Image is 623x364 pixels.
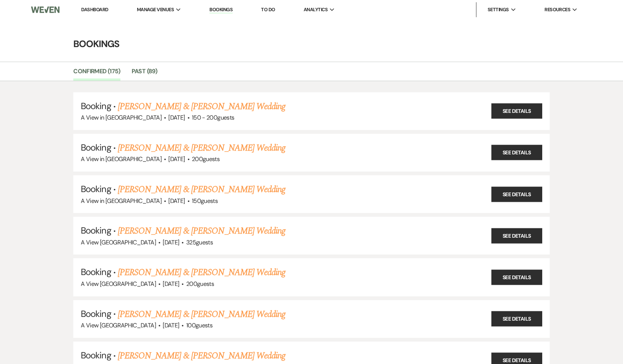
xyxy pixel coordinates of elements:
a: [PERSON_NAME] & [PERSON_NAME] Wedding [118,183,285,196]
a: Bookings [209,6,233,13]
a: See Details [491,104,542,119]
span: Resources [544,6,570,13]
a: [PERSON_NAME] & [PERSON_NAME] Wedding [118,141,285,155]
span: Booking [81,142,111,153]
span: [DATE] [163,321,179,329]
a: Dashboard [81,6,108,13]
span: A View in [GEOGRAPHIC_DATA] [81,114,162,121]
a: [PERSON_NAME] & [PERSON_NAME] Wedding [118,349,285,363]
span: Booking [81,266,111,278]
span: Booking [81,349,111,361]
a: See Details [491,145,542,160]
span: 325 guests [186,238,213,246]
a: Confirmed (175) [73,67,120,81]
a: See Details [491,228,542,243]
span: A View in [GEOGRAPHIC_DATA] [81,197,162,205]
span: Booking [81,183,111,195]
span: Settings [488,6,509,13]
span: 150 - 200 guests [192,114,234,121]
a: Past (89) [132,67,157,81]
span: A View [GEOGRAPHIC_DATA] [81,280,156,288]
span: [DATE] [163,238,179,246]
img: Weven Logo [31,2,59,18]
a: See Details [491,186,542,202]
a: [PERSON_NAME] & [PERSON_NAME] Wedding [118,308,285,321]
span: A View [GEOGRAPHIC_DATA] [81,321,156,329]
span: Booking [81,100,111,112]
a: [PERSON_NAME] & [PERSON_NAME] Wedding [118,100,285,113]
span: Booking [81,308,111,320]
a: To Do [261,6,275,13]
span: [DATE] [168,114,185,121]
span: [DATE] [168,155,185,163]
a: [PERSON_NAME] & [PERSON_NAME] Wedding [118,224,285,238]
span: [DATE] [168,197,185,205]
h4: Bookings [42,37,581,50]
span: 100 guests [186,321,212,329]
span: A View in [GEOGRAPHIC_DATA] [81,155,162,163]
span: Manage Venues [137,6,174,13]
span: 200 guests [186,280,214,288]
span: [DATE] [163,280,179,288]
span: 150 guests [192,197,218,205]
a: [PERSON_NAME] & [PERSON_NAME] Wedding [118,266,285,279]
span: A View [GEOGRAPHIC_DATA] [81,238,156,246]
span: Booking [81,225,111,236]
span: Analytics [304,6,328,13]
span: 200 guests [192,155,220,163]
a: See Details [491,269,542,285]
a: See Details [491,311,542,327]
